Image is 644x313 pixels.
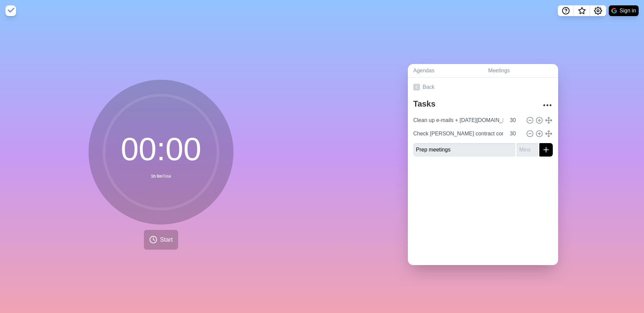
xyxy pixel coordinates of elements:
[507,127,523,140] input: Mins
[590,5,606,16] button: Settings
[517,143,538,156] input: Mins
[609,5,639,16] button: Sign in
[144,230,178,250] button: Start
[408,78,558,97] a: Back
[408,64,483,78] a: Agendas
[413,143,515,156] input: Name
[411,114,506,127] input: Name
[411,127,506,140] input: Name
[5,5,16,16] img: timeblocks logo
[611,8,617,13] img: google logo
[541,99,554,112] button: More
[507,114,523,127] input: Mins
[558,5,574,16] button: Help
[160,235,173,244] span: Start
[483,64,558,78] a: Meetings
[574,5,590,16] button: What’s new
